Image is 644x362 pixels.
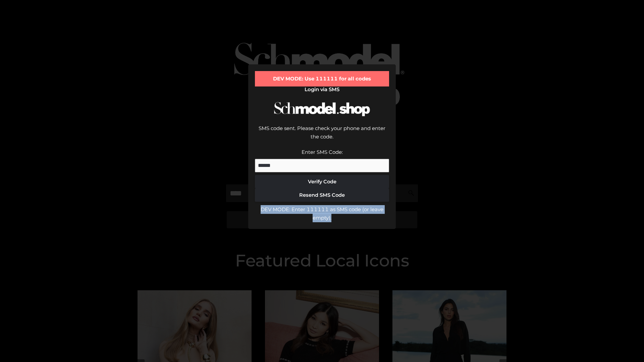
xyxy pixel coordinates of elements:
div: DEV MODE: Use 111111 for all codes [255,71,389,86]
button: Resend SMS Code [255,188,389,202]
img: Schmodel Logo [272,96,372,122]
button: Verify Code [255,175,389,188]
h2: Login via SMS [255,86,389,93]
div: SMS code sent. Please check your phone and enter the code. [255,124,389,148]
label: Enter SMS Code: [302,149,343,155]
div: DEV MODE: Enter 111111 as SMS code (or leave empty). [255,205,389,222]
